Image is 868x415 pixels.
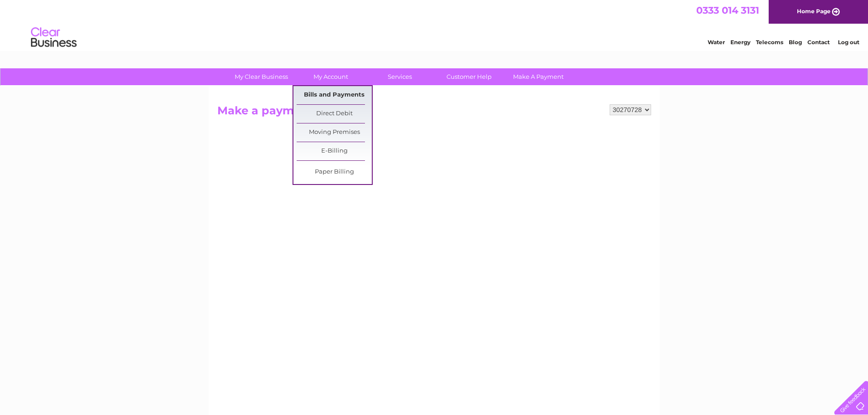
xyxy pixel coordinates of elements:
[730,39,750,46] a: Energy
[838,39,859,46] a: Log out
[501,68,576,85] a: Make A Payment
[293,68,368,85] a: My Account
[807,39,830,46] a: Contact
[431,68,507,85] a: Customer Help
[696,5,759,16] a: 0333 014 3131
[756,39,783,46] a: Telecoms
[708,39,725,46] a: Water
[31,24,77,51] img: logo.png
[217,104,651,122] h2: Make a payment
[297,142,372,160] a: E-Billing
[297,86,372,104] a: Bills and Payments
[362,68,437,85] a: Services
[224,68,299,85] a: My Clear Business
[297,123,372,142] a: Moving Premises
[789,39,802,46] a: Blog
[297,105,372,123] a: Direct Debit
[297,163,372,181] a: Paper Billing
[219,5,650,44] div: Clear Business is a trading name of Verastar Limited (registered in [GEOGRAPHIC_DATA] No. 3667643...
